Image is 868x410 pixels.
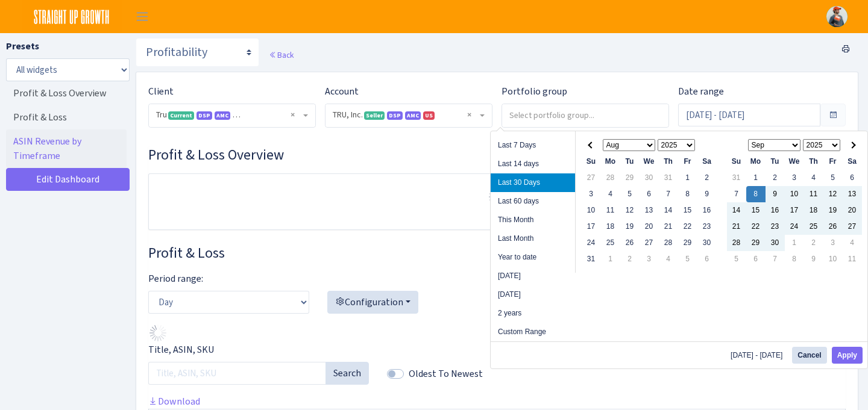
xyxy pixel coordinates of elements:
[234,111,294,119] span: SUG AI Assistant
[678,170,697,186] td: 1
[601,251,620,267] td: 1
[746,235,766,251] td: 29
[387,111,403,120] span: DSP
[582,235,601,251] td: 24
[731,352,787,359] span: [DATE] - [DATE]
[148,395,200,408] a: Download
[327,291,418,314] button: Configuration
[409,367,483,381] label: Oldest To Newest
[843,235,862,251] td: 4
[6,129,127,168] a: ASIN Revenue by Timeframe
[620,235,640,251] td: 26
[823,219,843,235] td: 26
[168,111,194,120] span: Current
[659,219,678,235] td: 21
[582,202,601,219] td: 10
[826,6,848,27] img: jack
[697,186,717,202] td: 9
[804,170,823,186] td: 4
[804,186,823,202] td: 11
[843,154,862,170] th: Sa
[620,186,640,202] td: 5
[823,186,843,202] td: 12
[746,219,766,235] td: 22
[826,6,848,27] a: j
[746,170,766,186] td: 1
[620,170,640,186] td: 29
[325,84,359,99] label: Account
[148,343,214,357] label: Title, ASIN, SKU
[149,104,315,127] span: Tru <span class="badge badge-success">Current</span><span class="badge badge-primary">DSP</span><...
[620,202,640,219] td: 12
[582,154,601,170] th: Su
[6,168,130,191] a: Edit Dashboard
[582,170,601,186] td: 27
[491,136,575,155] li: Last 7 Days
[697,235,717,251] td: 30
[766,154,785,170] th: Tu
[6,81,127,105] a: Profit & Loss Overview
[659,154,678,170] th: Th
[127,7,157,26] button: Toggle navigation
[148,244,846,262] h3: Widget #28
[423,111,435,120] span: US
[785,202,804,219] td: 17
[766,170,785,186] td: 2
[325,362,369,385] button: Search
[843,202,862,219] td: 20
[215,111,230,120] span: Amazon Marketing Cloud
[785,219,804,235] td: 24
[620,154,640,170] th: Tu
[364,111,385,120] span: Seller
[823,154,843,170] th: Fr
[727,154,746,170] th: Su
[678,186,697,202] td: 8
[640,186,659,202] td: 6
[325,104,492,127] span: TRU, Inc. <span class="badge badge-success">Seller</span><span class="badge badge-primary">DSP</s...
[491,323,575,341] li: Custom Range
[746,251,766,267] td: 6
[678,235,697,251] td: 29
[601,219,620,235] td: 18
[727,170,746,186] td: 31
[148,272,203,286] label: Period range:
[746,154,766,170] th: Mo
[678,84,724,99] label: Date range
[491,155,575,173] li: Last 14 days
[502,104,668,126] input: Select portfolio group...
[766,202,785,219] td: 16
[678,219,697,235] td: 22
[843,170,862,186] td: 6
[640,202,659,219] td: 13
[640,251,659,267] td: 3
[659,202,678,219] td: 14
[727,186,746,202] td: 7
[491,304,575,323] li: 2 years
[678,202,697,219] td: 15
[640,154,659,170] th: We
[291,109,295,121] span: Remove all items
[727,235,746,251] td: 28
[405,111,421,120] span: Amazon Marketing Cloud
[491,285,575,304] li: [DATE]
[792,347,826,364] button: Cancel
[197,111,212,120] span: DSP
[727,219,746,235] td: 21
[785,170,804,186] td: 3
[697,202,717,219] td: 16
[148,362,326,385] input: Title, ASIN, SKU
[582,186,601,202] td: 3
[620,251,640,267] td: 2
[766,219,785,235] td: 23
[697,154,717,170] th: Sa
[233,111,296,120] span: Ask [PERSON_NAME]
[804,235,823,251] td: 2
[148,323,168,343] img: Preloader
[467,109,471,121] span: Remove all items
[843,251,862,267] td: 11
[785,235,804,251] td: 1
[678,251,697,267] td: 5
[601,170,620,186] td: 28
[491,173,575,192] li: Last 30 Days
[785,154,804,170] th: We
